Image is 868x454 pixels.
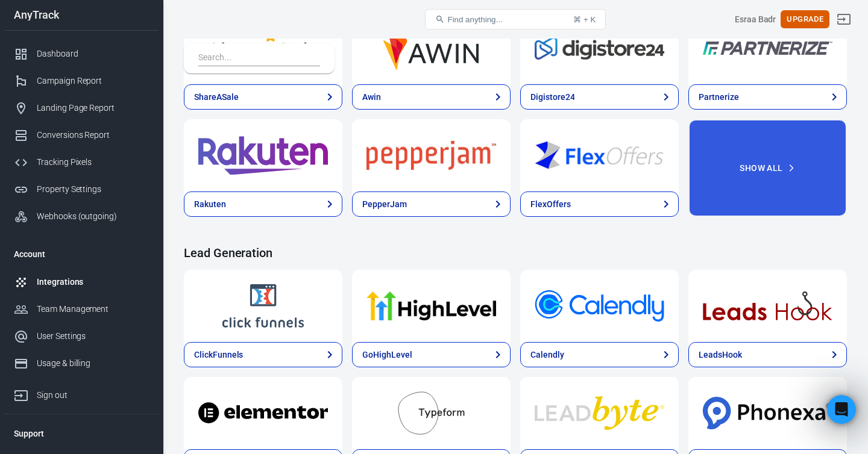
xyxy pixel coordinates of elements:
[37,183,149,196] div: Property Settings
[829,5,858,34] a: Sign out
[4,203,159,230] a: Webhooks (outgoing)
[37,276,149,288] div: Integrations
[4,95,159,122] a: Landing Page Report
[735,13,776,26] div: Account id: 0PcudLfu
[781,10,829,29] button: Upgrade
[37,129,149,141] div: Conversions Report
[827,395,856,424] iframe: Intercom live chat
[4,10,159,20] div: AnyTrack
[362,198,407,211] div: PepperJam
[198,284,328,328] img: ClickFunnels
[37,48,149,60] div: Dashboard
[362,91,381,104] div: Awin
[366,391,496,435] img: Typeform
[699,91,739,104] div: Partnerize
[184,84,342,110] a: ShareASale
[362,349,412,361] div: GoHighLevel
[688,119,847,217] button: Show All
[37,330,149,343] div: User Settings
[520,342,679,367] a: Calendly
[4,323,159,350] a: User Settings
[37,389,149,402] div: Sign out
[535,391,664,435] img: LeadByte
[447,15,502,24] span: Find anything...
[520,377,679,449] a: LeadByte
[198,134,328,177] img: Rakuten
[520,119,679,191] a: FlexOffers
[194,198,226,211] div: Rakuten
[688,12,847,84] a: Partnerize
[37,156,149,169] div: Tracking Pixels
[198,391,328,435] img: Elementor
[352,84,511,110] a: Awin
[520,84,679,110] a: Digistore24
[184,191,342,217] a: Rakuten
[4,122,159,149] a: Conversions Report
[4,240,159,269] li: Account
[352,377,511,449] a: Typeform
[37,303,149,316] div: Team Management
[535,284,664,328] img: Calendly
[198,51,315,66] input: Search...
[4,149,159,176] a: Tracking Pixels
[4,269,159,296] a: Integrations
[184,119,342,191] a: Rakuten
[352,342,511,367] a: GoHighLevel
[184,342,342,367] a: ClickFunnels
[194,91,239,104] div: ShareASale
[4,419,159,448] li: Support
[37,357,149,370] div: Usage & billing
[520,191,679,217] a: FlexOffers
[184,377,342,449] a: Elementor
[530,198,571,211] div: FlexOffers
[366,26,496,70] img: Awin
[184,246,847,260] h4: Lead Generation
[366,134,496,177] img: PepperJam
[530,349,564,361] div: Calendly
[37,102,149,114] div: Landing Page Report
[703,391,832,435] img: Phonexa
[688,377,847,449] a: Phonexa
[37,75,149,87] div: Campaign Report
[4,176,159,203] a: Property Settings
[352,270,511,342] a: GoHighLevel
[37,210,149,223] div: Webhooks (outgoing)
[352,119,511,191] a: PepperJam
[520,12,679,84] a: Digistore24
[4,40,159,67] a: Dashboard
[4,67,159,95] a: Campaign Report
[688,84,847,110] a: Partnerize
[352,12,511,84] a: Awin
[520,270,679,342] a: Calendly
[699,349,742,361] div: LeadsHook
[703,26,832,70] img: Partnerize
[530,91,574,104] div: Digistore24
[535,134,664,177] img: FlexOffers
[4,350,159,377] a: Usage & billing
[573,15,596,24] div: ⌘ + K
[184,270,342,342] a: ClickFunnels
[688,342,847,367] a: LeadsHook
[366,284,496,328] img: GoHighLevel
[703,284,832,328] img: LeadsHook
[425,9,606,30] button: Find anything...⌘ + K
[4,377,159,409] a: Sign out
[535,26,664,70] img: Digistore24
[194,349,243,361] div: ClickFunnels
[4,296,159,323] a: Team Management
[352,191,511,217] a: PepperJam
[688,270,847,342] a: LeadsHook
